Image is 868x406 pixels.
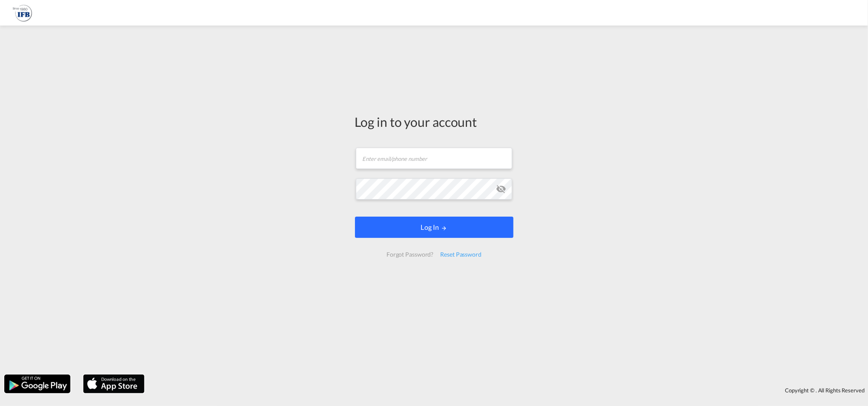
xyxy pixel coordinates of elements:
[356,148,512,169] input: Enter email/phone number
[437,247,485,262] div: Reset Password
[383,247,437,262] div: Forgot Password?
[355,217,513,238] button: LOGIN
[13,3,32,23] img: 2b726980256c11eeaa87296e05903fd5.png
[496,184,506,194] md-icon: icon-eye-off
[82,374,145,394] img: apple.png
[149,383,868,397] div: Copyright © . All Rights Reserved
[3,374,71,394] img: google.png
[355,113,513,131] div: Log in to your account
